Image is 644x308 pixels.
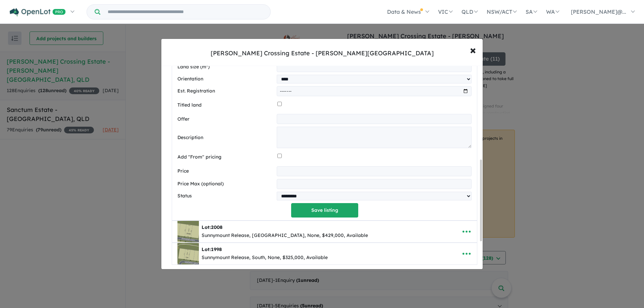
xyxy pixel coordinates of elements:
label: Orientation [177,75,274,83]
label: Est. Registration [177,87,274,95]
img: Openlot PRO Logo White [10,8,66,16]
label: Add "From" pricing [177,153,275,161]
span: 1998 [211,246,222,252]
label: Land size (m²) [177,63,274,71]
span: [PERSON_NAME]@... [571,8,626,15]
img: Harris%20Crossing%20Estate%20-%20Bohle%20Plains%20-%20Lot%201998___1751351090.png [177,243,199,264]
span: × [470,43,476,57]
button: Save listing [291,203,358,218]
label: Status [177,192,274,200]
div: [PERSON_NAME] Crossing Estate - [PERSON_NAME][GEOGRAPHIC_DATA] [211,49,434,58]
input: Try estate name, suburb, builder or developer [102,5,269,19]
div: Sunnymount Release, [GEOGRAPHIC_DATA], None, $429,000, Available [202,232,368,240]
label: Titled land [177,101,275,109]
b: Lot: [202,246,222,252]
label: Offer [177,115,274,123]
img: Harris%20Crossing%20Estate%20-%20Bohle%20Plains%20-%20Lot%202008___1740702302.png [177,221,199,242]
label: Price [177,167,274,175]
span: 2008 [211,224,222,230]
div: Sunnymount Release, South, None, $325,000, Available [202,254,328,262]
label: Description [177,134,274,142]
b: Lot: [202,224,222,230]
label: Price Max (optional) [177,180,274,188]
